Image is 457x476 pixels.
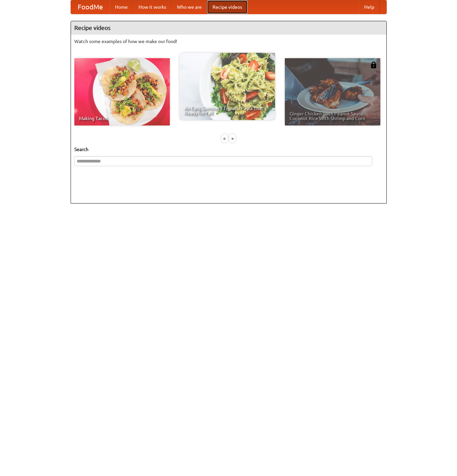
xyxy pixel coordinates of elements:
h5: Search [74,146,383,153]
a: How it works [133,0,172,14]
a: Help [359,0,380,14]
a: Recipe videos [207,0,247,14]
h4: Recipe videos [71,21,386,35]
img: 483408.png [370,62,377,68]
a: Making Tacos [74,58,170,125]
a: Home [110,0,133,14]
div: « [222,134,228,143]
span: Making Tacos [79,116,165,121]
a: An Easy, Summery Tomato Pasta That's Ready for Fall [180,53,275,120]
span: An Easy, Summery Tomato Pasta That's Ready for Fall [184,106,270,115]
div: » [229,134,235,143]
a: Who we are [172,0,207,14]
p: Watch some examples of how we make our food! [74,38,383,45]
a: FoodMe [71,0,110,14]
